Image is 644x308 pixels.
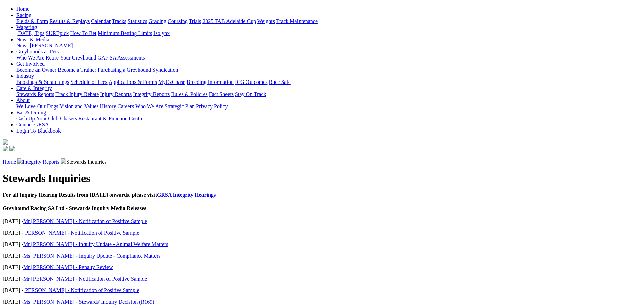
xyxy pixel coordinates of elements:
div: Get Involved [16,67,641,73]
a: Results & Replays [49,18,90,24]
a: Privacy Policy [196,103,228,109]
a: Schedule of Fees [70,79,107,85]
a: Login To Blackbook [16,128,61,134]
a: MyOzChase [158,79,185,85]
a: Careers [117,103,134,109]
a: Racing [16,12,31,18]
a: Stewards Reports [16,91,54,97]
a: Care & Integrity [16,85,52,91]
img: chevron-right.svg [61,158,66,164]
a: Who We Are [16,55,44,61]
a: Wagering [16,24,37,30]
p: [DATE] - [3,287,641,293]
a: Greyhounds as Pets [16,49,59,54]
p: [DATE] - [3,241,641,247]
div: Industry [16,79,641,85]
div: Greyhounds as Pets [16,55,641,61]
a: How To Bet [70,30,97,36]
a: Ms [PERSON_NAME] - Inquiry Update - Compliance Matters [23,253,161,259]
a: GAP SA Assessments [98,55,145,61]
p: Stewards Inquiries [3,158,641,165]
a: [DATE] Tips [16,30,44,36]
img: logo-grsa-white.png [3,139,8,145]
p: [DATE] - [3,218,641,224]
a: Fact Sheets [209,91,234,97]
h4: Greyhound Racing SA Ltd - Stewards Inquiry Media Releases [3,205,641,211]
h1: Stewards Inquiries [3,172,641,185]
a: Ms [PERSON_NAME] - Stewards' Inquiry Decision (R169) [23,299,154,305]
a: Minimum Betting Limits [98,30,152,36]
img: facebook.svg [3,146,8,151]
a: SUREpick [46,30,69,36]
a: Rules & Policies [171,91,208,97]
a: Mr [PERSON_NAME] - Notification of Positive Sample [23,218,147,224]
a: GRSA Integrity Hearings [157,192,216,198]
a: Race Safe [269,79,290,85]
a: Chasers Restaurant & Function Centre [60,116,143,121]
p: [DATE] - [3,253,641,259]
a: Syndication [152,67,178,73]
div: About [16,103,641,110]
a: Become a Trainer [58,67,96,73]
a: Strategic Plan [165,103,195,109]
a: Home [16,6,29,12]
a: Integrity Reports [23,159,59,165]
a: News & Media [16,37,49,42]
a: Track Injury Rebate [55,91,99,97]
a: Calendar [91,18,111,24]
p: [DATE] - [3,299,641,305]
a: Tracks [112,18,126,24]
a: Statistics [128,18,147,24]
a: Home [3,159,16,165]
a: Industry [16,73,34,79]
a: Who We Are [135,103,163,109]
img: chevron-right.svg [17,158,23,164]
a: News [16,43,28,48]
a: Purchasing a Greyhound [98,67,151,73]
a: Trials [189,18,201,24]
div: Bar & Dining [16,116,641,122]
b: For all Inquiry Hearing Results from [DATE] onwards, please visit [3,192,216,198]
a: Mr [PERSON_NAME] - Penalty Review [23,264,113,270]
a: Mr [PERSON_NAME] - Notification of Positive Sample [23,276,147,282]
a: ICG Outcomes [235,79,267,85]
a: Integrity Reports [133,91,170,97]
a: Retire Your Greyhound [46,55,96,61]
a: [PERSON_NAME] [30,43,73,48]
div: Wagering [16,30,641,37]
a: [PERSON_NAME] - Notification of Positive Sample [23,287,139,293]
a: Get Involved [16,61,45,67]
a: Bookings & Scratchings [16,79,69,85]
a: Coursing [168,18,188,24]
a: About [16,97,30,103]
a: Injury Reports [100,91,132,97]
p: [DATE] - [3,264,641,270]
a: Become an Owner [16,67,56,73]
div: Care & Integrity [16,91,641,97]
p: [DATE] - [3,230,641,236]
img: twitter.svg [9,146,15,151]
a: Grading [149,18,166,24]
a: 2025 TAB Adelaide Cup [202,18,256,24]
a: Weights [257,18,275,24]
a: Bar & Dining [16,110,46,115]
a: We Love Our Dogs [16,103,58,109]
a: Applications & Forms [109,79,157,85]
a: Stay On Track [235,91,266,97]
a: Cash Up Your Club [16,116,58,121]
a: Mr [PERSON_NAME] - Inquiry Update - Animal Welfare Matters [23,241,168,247]
a: Isolynx [153,30,170,36]
a: Fields & Form [16,18,48,24]
p: [DATE] - [3,276,641,282]
a: Contact GRSA [16,122,49,127]
div: News & Media [16,43,641,49]
div: Racing [16,18,641,24]
a: Breeding Information [187,79,234,85]
a: [PERSON_NAME] - Notification of Positive Sample [23,230,139,236]
a: Track Maintenance [276,18,318,24]
a: Vision and Values [59,103,98,109]
a: History [100,103,116,109]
